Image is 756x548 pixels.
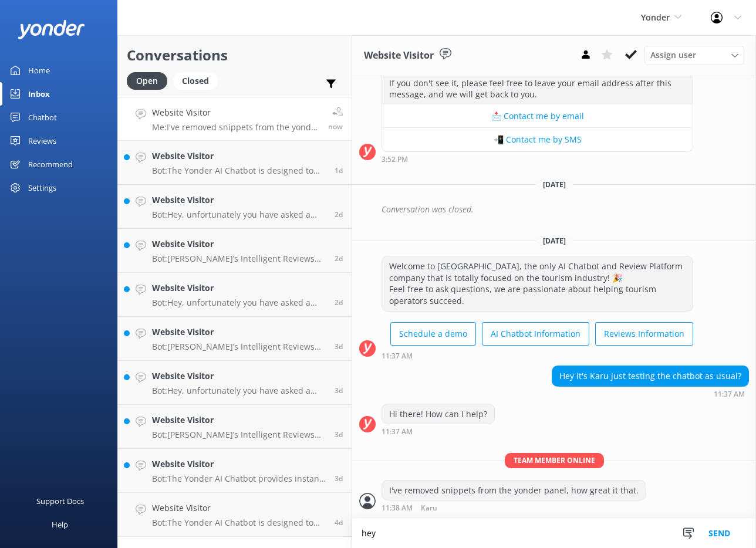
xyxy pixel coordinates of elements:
div: Sep 08 2025 11:37am (UTC +12:00) Pacific/Auckland [552,390,749,398]
p: Bot: The Yonder AI Chatbot provides instant 24/7 answers, boosts bookings, and saves staff time b... [152,473,326,484]
button: 📩 Contact me by email [382,104,693,128]
div: Hi there! How can I help? [382,404,494,424]
h4: Website Visitor [152,326,326,339]
span: Team member online [505,453,604,468]
strong: 11:37 AM [382,353,413,360]
a: Closed [173,74,224,87]
strong: 11:38 AM [382,505,413,512]
span: Sep 05 2025 06:29am (UTC +12:00) Pacific/Auckland [335,429,343,439]
p: Me: I've removed snippets from the yonder panel, how great it that. [152,122,319,133]
span: Sep 05 2025 08:53pm (UTC +12:00) Pacific/Auckland [335,297,343,307]
a: Website VisitorBot:Hey, unfortunately you have asked a question that is outside of my knowledge b... [118,185,352,229]
a: Website VisitorBot:The Yonder AI Chatbot is designed to handle over 70% of common enquiries insta... [118,493,352,537]
div: Open [127,72,167,90]
a: Website VisitorBot:[PERSON_NAME]’s Intelligent Reviews helps you maximize 5-star reviews and gath... [118,229,352,273]
div: Support Docs [36,489,84,513]
span: [DATE] [536,180,573,190]
a: Website VisitorBot:The Yonder AI Chatbot is designed to provide instant 24/7 answers, boost booki... [118,141,352,185]
h4: Website Visitor [152,150,326,163]
h4: Website Visitor [152,458,326,471]
div: Help [52,513,68,536]
img: yonder-white-logo.png [18,20,85,39]
a: Open [127,74,173,87]
div: Chatbot [28,106,57,129]
button: Send [697,519,741,548]
div: Yes, there should be a contact form available for you to leave your details. If you don't see it,... [382,62,693,104]
a: Website VisitorBot:Hey, unfortunately you have asked a question that is outside of my knowledge b... [118,273,352,317]
button: Schedule a demo [390,322,476,346]
div: Inbox [28,82,50,106]
textarea: hey [352,519,756,548]
p: Bot: Hey, unfortunately you have asked a question that is outside of my knowledge base. It would ... [152,209,326,220]
p: Bot: [PERSON_NAME]’s Intelligent Reviews helps you maximize 5-star reviews and gather valuable fe... [152,429,326,440]
span: Sep 06 2025 03:48am (UTC +12:00) Pacific/Auckland [335,253,343,263]
div: Closed [173,72,218,90]
div: 2025-09-02T04:12:21.728 [359,199,749,219]
span: Karu [421,505,437,512]
h4: Website Visitor [152,414,326,427]
span: Assign user [650,49,696,62]
p: Bot: The Yonder AI Chatbot is designed to provide instant 24/7 answers, boost bookings, and save ... [152,165,326,176]
span: Sep 05 2025 06:52am (UTC +12:00) Pacific/Auckland [335,385,343,395]
div: Settings [28,176,56,199]
h4: Website Visitor [152,106,319,119]
p: Bot: Hey, unfortunately you have asked a question that is outside of my knowledge base. It would ... [152,297,326,308]
span: Sep 06 2025 09:59am (UTC +12:00) Pacific/Auckland [335,209,343,219]
div: Reviews [28,129,56,153]
div: I've removed snippets from the yonder panel, how great it that. [382,481,646,500]
p: Bot: Hey, unfortunately you have asked a question that is outside of my knowledge base. It would ... [152,385,326,396]
h4: Website Visitor [152,370,326,383]
h4: Website Visitor [152,282,326,295]
a: Website VisitorBot:Hey, unfortunately you have asked a question that is outside of my knowledge b... [118,361,352,405]
div: Assign User [644,46,744,65]
strong: 3:52 PM [382,156,408,163]
div: Sep 08 2025 11:37am (UTC +12:00) Pacific/Auckland [382,427,495,435]
h3: Website Visitor [364,48,434,63]
div: Sep 08 2025 11:37am (UTC +12:00) Pacific/Auckland [382,351,693,360]
h2: Conversations [127,44,343,66]
span: Sep 07 2025 08:01am (UTC +12:00) Pacific/Auckland [335,165,343,175]
button: AI Chatbot Information [482,322,589,346]
a: Website VisitorMe:I've removed snippets from the yonder panel, how great it that.now [118,97,352,141]
span: Sep 05 2025 08:16am (UTC +12:00) Pacific/Auckland [335,341,343,351]
div: Sep 08 2025 11:38am (UTC +12:00) Pacific/Auckland [382,503,646,512]
button: 📲 Contact me by SMS [382,128,693,151]
span: Sep 05 2025 06:13am (UTC +12:00) Pacific/Auckland [335,473,343,483]
h4: Website Visitor [152,502,326,515]
strong: 11:37 AM [382,428,413,435]
div: Conversation was closed. [382,199,749,219]
p: Bot: The Yonder AI Chatbot is designed to handle over 70% of common enquiries instantly, 24/7, bo... [152,517,326,528]
span: Sep 08 2025 11:38am (UTC +12:00) Pacific/Auckland [328,121,343,131]
h4: Website Visitor [152,194,326,207]
button: Reviews Information [595,322,693,346]
p: Bot: [PERSON_NAME]’s Intelligent Reviews helps you maximize 5-star reviews and gather valuable fe... [152,341,326,352]
p: Bot: [PERSON_NAME]’s Intelligent Reviews helps you maximize 5-star reviews and gather valuable fe... [152,253,326,264]
span: Sep 04 2025 03:38am (UTC +12:00) Pacific/Auckland [335,517,343,527]
div: Welcome to [GEOGRAPHIC_DATA], the only AI Chatbot and Review Platform company that is totally foc... [382,256,693,310]
div: Hey it's Karu just testing the chatbot as usual? [552,366,748,386]
div: Aug 28 2025 03:52pm (UTC +12:00) Pacific/Auckland [382,155,693,163]
a: Website VisitorBot:The Yonder AI Chatbot provides instant 24/7 answers, boosts bookings, and save... [118,449,352,493]
strong: 11:37 AM [714,391,745,398]
span: [DATE] [536,236,573,246]
a: Website VisitorBot:[PERSON_NAME]’s Intelligent Reviews helps you maximize 5-star reviews and gath... [118,317,352,361]
div: Home [28,59,50,82]
h4: Website Visitor [152,238,326,251]
a: Website VisitorBot:[PERSON_NAME]’s Intelligent Reviews helps you maximize 5-star reviews and gath... [118,405,352,449]
div: Recommend [28,153,73,176]
span: Yonder [641,12,670,23]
